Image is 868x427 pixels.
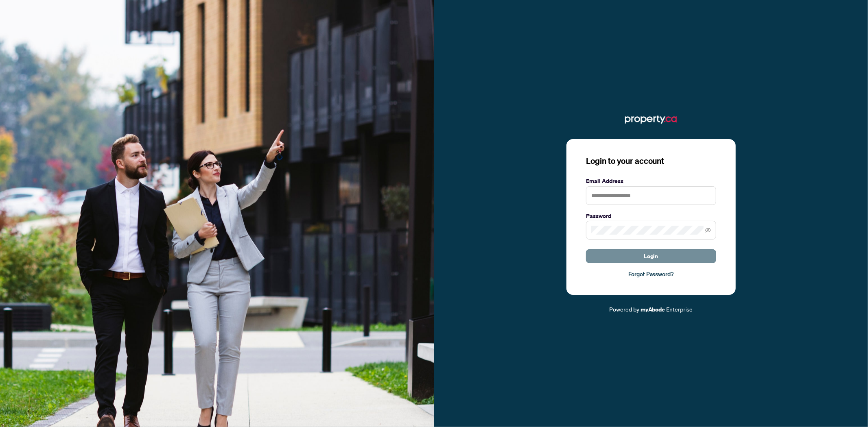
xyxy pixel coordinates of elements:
img: ma-logo [625,113,677,126]
label: Email Address [586,176,716,185]
label: Password [586,211,716,220]
a: Forgot Password? [586,270,716,279]
a: myAbode [641,305,665,314]
span: Login [644,250,658,263]
button: Login [586,249,716,263]
span: eye-invisible [705,227,711,233]
span: Powered by [609,305,639,313]
span: Enterprise [667,305,693,313]
h3: Login to your account [586,155,716,167]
